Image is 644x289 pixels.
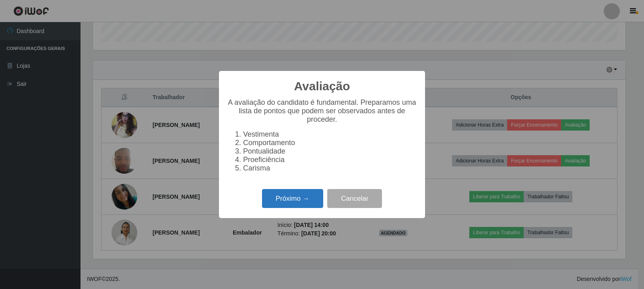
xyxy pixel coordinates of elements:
[327,189,382,208] button: Cancelar
[243,164,417,173] li: Carisma
[243,147,417,156] li: Pontualidade
[243,156,417,164] li: Proeficiência
[262,189,323,208] button: Próximo →
[243,139,417,147] li: Comportamento
[227,98,417,124] p: A avaliação do candidato é fundamental. Preparamos uma lista de pontos que podem ser observados a...
[243,130,417,139] li: Vestimenta
[294,79,350,94] h2: Avaliação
